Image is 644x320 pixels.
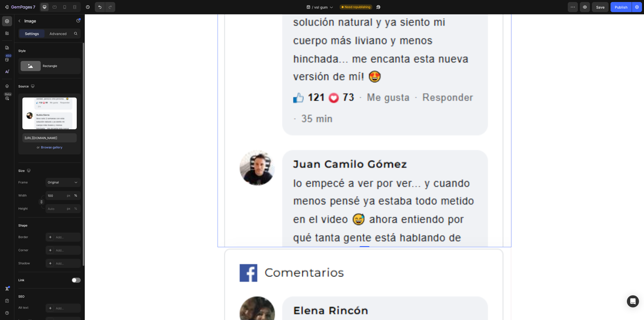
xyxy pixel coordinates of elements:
[18,83,36,90] div: Source
[5,54,12,58] div: 450
[73,206,79,212] button: px
[22,133,77,142] input: https://example.com/image.jpg
[25,31,39,36] p: Settings
[18,278,24,282] div: Link
[592,2,609,12] button: Save
[50,31,67,36] p: Advanced
[18,168,32,174] div: Size
[18,180,28,185] label: Frame
[56,235,79,240] div: Add...
[85,14,644,320] iframe: Design area
[18,248,28,252] div: Corner
[18,193,27,198] label: Width
[37,144,40,150] span: or
[66,206,72,212] button: %
[611,2,632,12] button: Publish
[24,18,67,24] p: Image
[18,49,26,53] div: Style
[74,193,77,198] div: %
[18,206,28,211] label: Height
[314,5,328,10] span: vsl gum
[73,193,79,199] button: px
[18,305,28,310] div: Alt text
[46,178,81,187] button: Original
[74,206,77,211] div: %
[22,98,77,129] img: preview-image
[627,295,639,307] div: Open Intercom Messenger
[18,235,28,239] div: Border
[18,223,27,228] div: Shape
[46,191,81,200] input: px%
[596,5,605,9] span: Save
[46,204,81,213] input: px%
[41,145,62,150] div: Browse gallery
[56,248,79,253] div: Add...
[67,206,70,211] div: px
[18,294,24,299] div: SEO
[67,193,70,198] div: px
[43,60,73,72] div: Rectangle
[95,2,115,12] div: Undo/Redo
[345,5,370,9] span: Need republishing
[41,145,63,150] button: Browse gallery
[33,4,35,10] p: 7
[4,92,12,96] div: Beta
[56,306,79,311] div: Add...
[56,261,79,266] div: Add...
[48,180,59,185] span: Original
[2,2,37,12] button: 7
[615,5,627,10] div: Publish
[312,5,313,10] span: /
[66,193,72,199] button: %
[18,261,30,266] div: Shadow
